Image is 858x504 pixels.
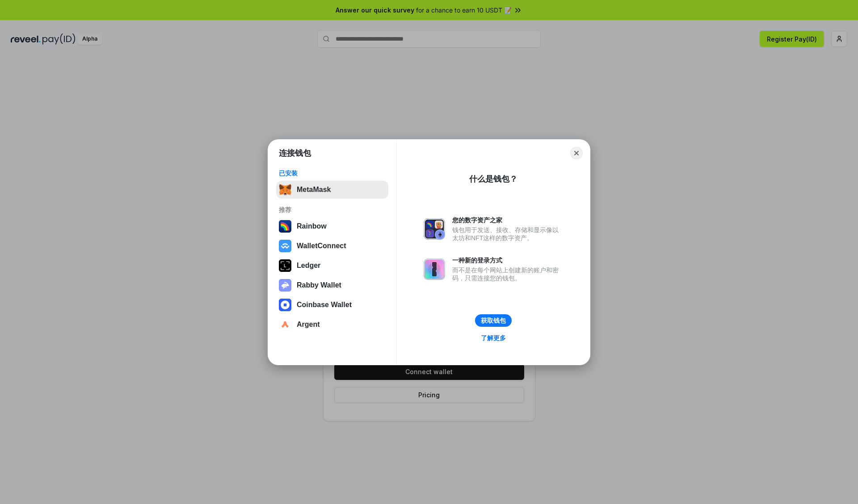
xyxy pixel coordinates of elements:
[297,242,346,250] div: WalletConnect
[279,206,386,214] div: 推荐
[452,256,563,264] div: 一种新的登录方式
[570,147,583,159] button: Close
[424,258,445,280] img: svg+xml,%3Csvg%20xmlns%3D%22http%3A%2F%2Fwww.w3.org%2F2000%2Fsvg%22%20fill%3D%22none%22%20viewBox...
[452,266,563,282] div: 而不是在每个网站上创建新的账户和密码，只需连接您的钱包。
[276,217,388,235] button: Rainbow
[276,181,388,199] button: MetaMask
[279,220,291,233] img: svg+xml,%3Csvg%20width%3D%22120%22%20height%3D%22120%22%20viewBox%3D%220%200%20120%20120%22%20fil...
[276,276,388,294] button: Rabby Wallet
[279,279,291,292] img: svg+xml,%3Csvg%20xmlns%3D%22http%3A%2F%2Fwww.w3.org%2F2000%2Fsvg%22%20fill%3D%22none%22%20viewBox...
[297,186,331,194] div: MetaMask
[297,281,341,289] div: Rabby Wallet
[279,240,291,252] img: svg+xml,%3Csvg%20width%3D%2228%22%20height%3D%2228%22%20viewBox%3D%220%200%2028%2028%22%20fill%3D...
[297,321,320,329] div: Argent
[452,216,563,224] div: 您的数字资产之家
[469,174,517,184] div: 什么是钱包？
[276,316,388,333] button: Argent
[297,222,327,230] div: Rainbow
[279,183,291,196] img: svg+xml,%3Csvg%20fill%3D%22none%22%20height%3D%2233%22%20viewBox%3D%220%200%2035%2033%22%20width%...
[481,334,506,342] div: 了解更多
[276,296,388,314] button: Coinbase Wallet
[276,257,388,275] button: Ledger
[297,301,352,309] div: Coinbase Wallet
[475,332,511,344] a: 了解更多
[452,226,563,242] div: 钱包用于发送、接收、存储和显示像以太坊和NFT这样的数字资产。
[297,262,320,270] div: Ledger
[279,299,291,311] img: svg+xml,%3Csvg%20width%3D%2228%22%20height%3D%2228%22%20viewBox%3D%220%200%2028%2028%22%20fill%3D...
[475,314,512,327] button: 获取钱包
[424,218,445,240] img: svg+xml,%3Csvg%20xmlns%3D%22http%3A%2F%2Fwww.w3.org%2F2000%2Fsvg%22%20fill%3D%22none%22%20viewBox...
[279,318,291,331] img: svg+xml,%3Csvg%20width%3D%2228%22%20height%3D%2228%22%20viewBox%3D%220%200%2028%2028%22%20fill%3D...
[279,259,291,272] img: svg+xml,%3Csvg%20xmlns%3D%22http%3A%2F%2Fwww.w3.org%2F2000%2Fsvg%22%20width%3D%2228%22%20height%3...
[279,169,386,177] div: 已安装
[481,317,506,325] div: 获取钱包
[276,237,388,255] button: WalletConnect
[279,148,311,158] h1: 连接钱包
